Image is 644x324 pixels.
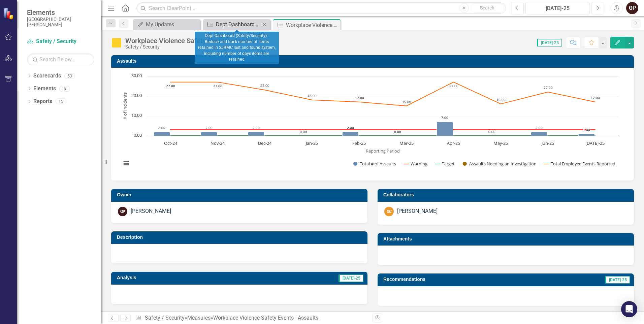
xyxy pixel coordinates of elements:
div: [PERSON_NAME] [397,207,438,215]
text: 2.00 [253,125,260,130]
button: Show Warning [404,161,428,167]
text: 0.00 [134,132,142,138]
text: 2.00 [536,125,543,130]
h3: Assaults [117,59,631,64]
a: Elements [33,85,56,93]
div: Safety / Security [125,44,260,50]
path: Oct-24, 2. Total # of Assaults. [154,132,170,136]
text: May-25 [493,140,508,146]
div: 15 [56,99,66,104]
text: Apr-25 [447,140,460,146]
h3: Owner [117,192,364,197]
h3: Analysis [117,275,223,280]
div: [DATE]-25 [528,4,587,12]
span: Elements [27,8,94,17]
text: Jun-25 [541,140,554,146]
text: 0.00 [300,129,307,134]
small: [GEOGRAPHIC_DATA][PERSON_NAME] [27,17,94,28]
text: Feb-25 [352,140,366,146]
button: Show Total Employee Events Reported [544,161,616,167]
input: Search ClearPoint... [136,2,506,14]
h3: Recommendations [383,277,537,282]
text: 2.00 [158,125,165,130]
div: GP [118,207,127,216]
text: 23.00 [260,83,269,88]
text: 17.00 [355,95,364,100]
a: Reports [33,98,52,105]
div: 53 [64,73,75,79]
input: Search Below... [27,54,94,65]
text: 0.00 [488,129,495,134]
div: Workplace Violence Safety Events - Assaults [125,37,260,44]
path: Dec-24, 2. Total # of Assaults. [248,132,264,136]
text: 0.00 [394,129,401,134]
text: 2.00 [205,125,213,130]
text: 1.00 [583,127,590,132]
a: Scorecards [33,72,61,80]
text: 16.00 [496,97,506,102]
button: Show Target [435,161,455,167]
span: [DATE]-25 [537,39,562,46]
svg: Interactive chart [118,73,622,174]
span: [DATE]-25 [605,276,630,284]
h3: Collaborators [383,192,631,197]
path: Jul-25, 1. Total # of Assaults. [579,134,595,136]
text: 30.00 [131,72,142,78]
text: Jan-25 [305,140,318,146]
text: 10.00 [131,112,142,118]
button: GP [626,2,638,14]
text: 20.00 [131,92,142,98]
div: » » [135,314,367,322]
button: [DATE]-25 [525,2,590,14]
img: ClearPoint Strategy [3,8,15,20]
text: Mar-25 [399,140,414,146]
img: Caution [111,37,122,48]
text: 27.00 [213,84,222,88]
text: 22.00 [544,85,553,90]
button: Show Total # of Assaults [353,161,396,167]
h3: Description [117,235,364,240]
span: [DATE]-25 [339,274,363,282]
a: Dept Dashboard (Safety/Security) - Reduce and track number of items retained in SJRMC lost and fo... [205,20,260,29]
text: # of Incidents [122,92,128,120]
div: GC [384,207,394,216]
a: Measures [187,315,211,321]
a: My Updates [135,20,199,29]
path: Jun-25, 2. Total # of Assaults. [531,132,547,136]
a: Safety / Security [145,315,185,321]
text: [DATE]-25 [585,140,605,146]
div: My Updates [146,20,199,29]
button: Show Assaults Needing an Investigation [463,161,537,167]
path: Feb-25, 2. Total # of Assaults. [343,132,359,136]
text: 18.00 [308,93,317,98]
a: Safety / Security [27,38,94,45]
button: Search [471,3,504,13]
span: Search [480,5,494,10]
text: Reporting Period [366,148,400,154]
div: Dept Dashboard (Safety/Security) - Reduce and track number of items retained in SJRMC lost and fo... [216,20,260,29]
div: Workplace Violence Safety Events - Assaults [286,21,339,29]
button: View chart menu, Chart [122,159,131,168]
text: Nov-24 [211,140,225,146]
text: Oct-24 [164,140,178,146]
g: Warning, series 2 of 5. Line with 10 data points. [169,129,597,131]
text: Dec-24 [258,140,272,146]
text: 17.00 [591,95,600,100]
path: Apr-25, 7. Total # of Assaults. [437,122,453,136]
div: Chart. Highcharts interactive chart. [118,73,627,174]
div: 6 [59,86,70,92]
text: 2.00 [347,125,354,130]
text: 7.00 [441,115,448,120]
text: 15.00 [402,99,411,104]
div: Dept Dashboard (Safety/Security) - Reduce and track number of items retained in SJRMC lost and fo... [195,32,279,64]
g: Target, series 3 of 5. Line with 10 data points. [169,134,597,137]
h3: Attachments [383,236,631,241]
text: 27.00 [449,84,458,88]
div: Workplace Violence Safety Events - Assaults [213,315,318,321]
div: [PERSON_NAME] [131,207,171,215]
div: Open Intercom Messenger [621,301,637,317]
text: 27.00 [166,84,175,88]
path: Nov-24, 2. Total # of Assaults. [201,132,217,136]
